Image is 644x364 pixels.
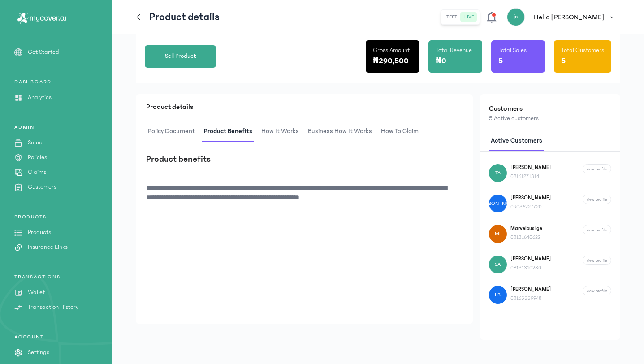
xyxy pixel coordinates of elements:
p: Wallet [28,288,45,297]
p: [PERSON_NAME] [510,256,551,263]
div: SA [489,256,507,273]
p: ₦0 [436,55,446,67]
div: js [507,8,525,26]
span: Product Benefits [202,121,254,142]
p: [PERSON_NAME] [510,286,551,293]
button: Business How It Works [306,121,379,142]
div: TA [489,164,507,182]
p: Claims [28,168,46,177]
span: How It Works [259,121,301,142]
a: view profile [583,164,611,173]
p: Insurance Links [28,243,68,252]
button: Product Benefits [202,121,259,142]
p: Marvelous Ige [510,225,542,232]
button: Sell Product [145,45,216,68]
span: Business How It Works [306,121,374,142]
p: [PERSON_NAME] [510,195,551,202]
h2: Customers [489,103,611,114]
span: Active customers [489,130,544,152]
p: Total Sales [498,46,527,55]
button: How It Works [259,121,306,142]
p: Gross Amount [373,46,410,55]
a: view profile [583,286,611,295]
div: LB [489,286,507,304]
button: Active customers [489,130,549,152]
p: 5 [498,55,503,67]
button: test [443,12,461,22]
div: [PERSON_NAME] [489,195,507,212]
p: 5 [561,55,566,67]
h3: Product benefits [146,153,462,165]
p: Settings [28,348,49,357]
span: Sell Product [165,52,196,61]
p: Product details [149,10,220,24]
p: ₦290,500 [373,55,409,67]
p: 09036227720 [510,204,551,211]
p: Total Customers [561,46,604,55]
p: 08131640622 [510,234,542,241]
a: view profile [583,195,611,204]
a: view profile [583,225,611,234]
button: Policy Document [146,121,202,142]
p: Products [28,228,51,237]
p: Policies [28,153,47,162]
button: How to claim [379,121,426,142]
p: [PERSON_NAME] [510,164,551,171]
span: Policy Document [146,121,197,142]
p: 08131310230 [510,264,551,272]
p: Total Revenue [436,46,472,55]
p: Transaction History [28,303,78,312]
button: live [461,12,478,22]
p: 08165559948 [510,295,551,302]
div: MI [489,225,507,243]
p: Sales [28,138,42,147]
p: Hello [PERSON_NAME] [534,12,604,22]
button: jsHello [PERSON_NAME] [507,8,620,26]
p: Customers [28,182,56,192]
span: How to claim [379,121,420,142]
p: Analytics [28,93,52,102]
p: 08161271314 [510,173,551,180]
p: 5 Active customers [489,114,611,123]
p: Get Started [28,48,59,57]
p: Product details [146,101,462,112]
a: view profile [583,256,611,265]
